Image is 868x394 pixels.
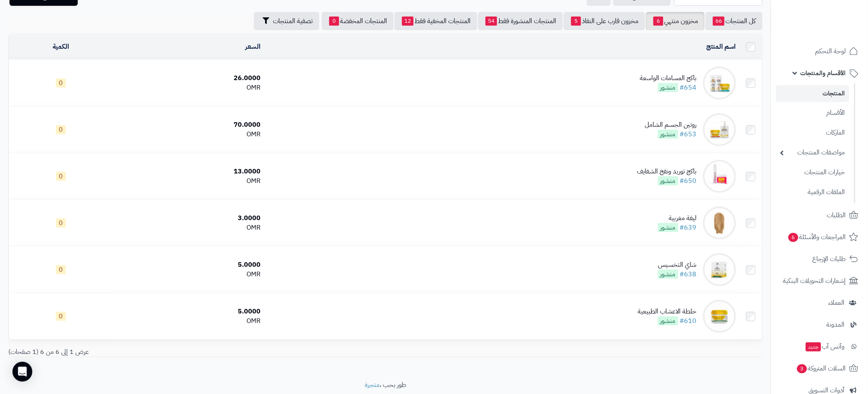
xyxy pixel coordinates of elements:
span: 0 [56,172,66,181]
img: روتين الجسم الشامل [703,113,736,146]
div: شاي التخسيس [658,260,697,270]
span: 5 [571,17,581,26]
span: 0 [56,312,66,321]
span: الأقسام والمنتجات [801,67,846,79]
div: ليفة مغربية [658,214,697,223]
a: وآتس آبجديد [776,337,863,356]
a: متجرة [365,380,380,390]
a: طلبات الإرجاع [776,249,863,269]
a: الكمية [53,42,69,52]
span: 66 [713,17,725,26]
a: السعر [246,42,261,52]
button: تصفية المنتجات [254,12,319,30]
span: 0 [56,125,66,134]
a: إشعارات التحويلات البنكية [776,271,863,291]
a: مواصفات المنتجات [776,144,849,161]
span: وآتس آب [805,341,845,352]
span: السلات المتروكة [796,363,846,374]
div: 26.0000 [116,74,261,83]
img: باكج توريد ونفخ الشفايف [703,160,736,193]
a: كل المنتجات66 [705,12,763,30]
span: منشور [658,83,678,92]
a: #610 [680,316,697,326]
a: اسم المنتج [707,42,736,52]
span: إشعارات التحويلات البنكية [783,275,846,287]
span: منشور [658,176,678,185]
div: 5.0000 [116,307,261,316]
a: #650 [680,176,697,186]
span: جديد [806,342,821,351]
a: الطلبات [776,205,863,225]
div: 5.0000 [116,260,261,270]
span: 54 [485,17,497,26]
div: OMR [116,270,261,279]
a: #638 [680,269,697,279]
a: الملفات الرقمية [776,183,849,201]
span: 0 [56,78,66,88]
a: المدونة [776,315,863,335]
span: 6 [653,17,663,26]
img: logo-2.png [812,22,860,39]
span: العملاء [829,297,845,309]
a: لوحة التحكم [776,41,863,61]
span: المراجعات والأسئلة [788,231,846,243]
div: 3.0000 [116,214,261,223]
a: الأقسام [776,104,849,122]
span: تصفية المنتجات [273,16,313,26]
span: منشور [658,223,678,232]
span: لوحة التحكم [815,45,846,57]
span: منشور [658,270,678,279]
a: #653 [680,129,697,139]
span: طلبات الإرجاع [813,253,846,265]
div: خلطة الاعشاب الطبيعية [638,307,697,316]
a: السلات المتروكة3 [776,358,863,378]
div: OMR [116,83,261,93]
div: OMR [116,176,261,186]
a: خيارات المنتجات [776,164,849,181]
span: 0 [56,265,66,274]
a: المنتجات المخفضة0 [322,12,394,30]
a: #639 [680,223,697,233]
a: المنتجات المنشورة فقط54 [478,12,563,30]
span: 3 [797,364,807,373]
div: OMR [116,316,261,326]
div: عرض 1 إلى 6 من 6 (1 صفحات) [2,347,385,357]
img: باكج المسامات الواسعة [703,66,736,100]
span: منشور [658,316,678,325]
span: 12 [402,17,414,26]
a: مخزون منتهي6 [646,12,705,30]
div: باكج توريد ونفخ الشفايف [637,167,697,176]
span: 0 [329,17,339,26]
a: الماركات [776,124,849,142]
span: منشور [658,130,678,139]
div: روتين الجسم الشامل [645,120,697,130]
span: المدونة [827,319,845,330]
a: العملاء [776,293,863,313]
img: ليفة مغربية [703,206,736,240]
div: Open Intercom Messenger [12,362,32,382]
div: 70.0000 [116,120,261,130]
div: OMR [116,223,261,233]
a: المنتجات [776,85,849,102]
div: باكج المسامات الواسعة [640,74,697,83]
div: OMR [116,130,261,139]
a: المنتجات المخفية فقط12 [395,12,477,30]
span: 0 [56,218,66,228]
img: خلطة الاعشاب الطبيعية [703,300,736,333]
span: 6 [789,233,799,242]
img: شاي التخسيس [703,253,736,286]
a: #654 [680,83,697,93]
a: مخزون قارب على النفاذ5 [564,12,645,30]
span: الطلبات [827,209,846,221]
a: المراجعات والأسئلة6 [776,227,863,247]
div: 13.0000 [116,167,261,176]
